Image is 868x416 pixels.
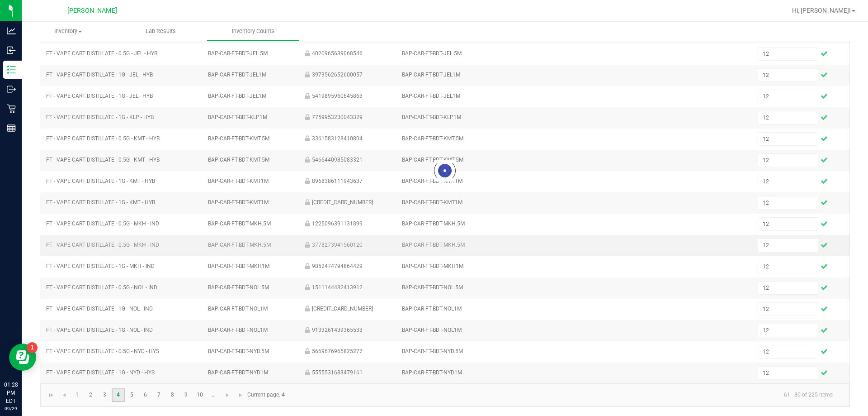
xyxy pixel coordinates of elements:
a: Page 10 [193,388,207,402]
inline-svg: Inbound [7,46,16,55]
span: Go to the next page [224,392,231,399]
span: Go to the first page [47,392,55,399]
iframe: Resource center [9,344,36,371]
a: Go to the first page [44,388,57,402]
span: Lab Results [133,27,188,35]
a: Page 4 [112,388,125,402]
span: Go to the last page [237,392,245,399]
inline-svg: Outbound [7,85,16,94]
a: Page 1 [71,388,84,402]
iframe: Resource center unread badge [27,342,38,353]
span: Hi, [PERSON_NAME]! [792,7,851,14]
inline-svg: Reports [7,124,16,133]
span: Go to the previous page [61,392,68,399]
a: Page 5 [125,388,138,402]
p: 01:28 PM EDT [4,381,18,405]
inline-svg: Retail [7,104,16,113]
a: Page 3 [98,388,111,402]
a: Page 8 [166,388,179,402]
a: Go to the previous page [57,388,71,402]
a: Inventory [22,22,114,41]
a: Page 7 [152,388,165,402]
a: Page 11 [207,388,220,402]
span: Inventory Counts [220,27,287,35]
a: Page 2 [84,388,97,402]
a: Inventory Counts [207,22,300,41]
inline-svg: Analytics [7,26,16,35]
a: Go to the next page [221,388,234,402]
a: Lab Results [114,22,207,41]
inline-svg: Inventory [7,65,16,74]
a: Page 9 [179,388,193,402]
p: 09/29 [4,405,18,412]
span: [PERSON_NAME] [67,7,117,14]
kendo-pager: Current page: 4 [40,383,849,406]
a: Go to the last page [234,388,247,402]
span: Inventory [22,27,114,35]
a: Page 6 [139,388,152,402]
kendo-pager-info: 61 - 80 of 225 items [290,387,840,402]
